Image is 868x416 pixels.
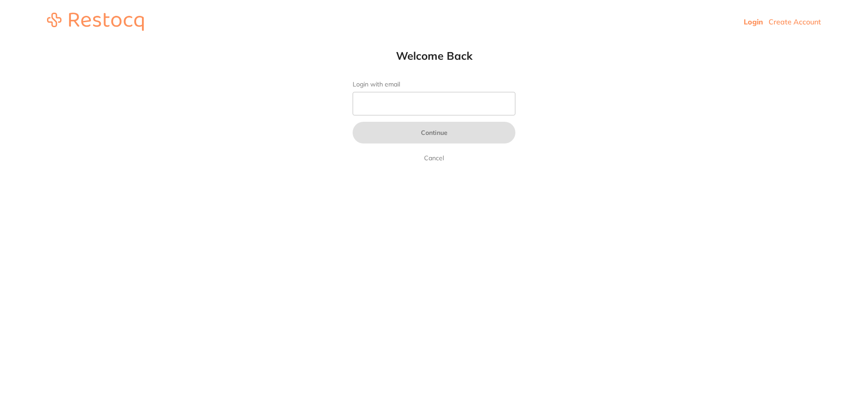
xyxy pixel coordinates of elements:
[335,49,533,62] h1: Welcome Back
[744,17,763,26] a: Login
[422,153,446,163] a: Cancel
[353,122,515,143] button: Continue
[47,13,144,31] img: restocq_logo.svg
[353,81,515,88] label: Login with email
[769,17,821,26] a: Create Account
